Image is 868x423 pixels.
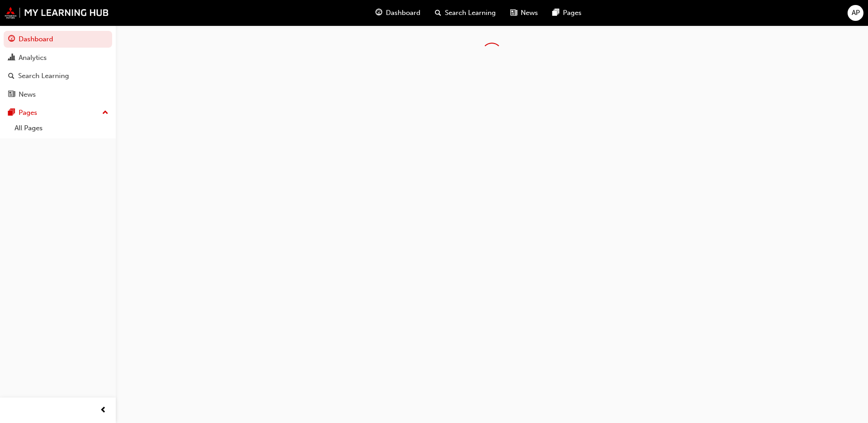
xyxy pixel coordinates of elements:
a: All Pages [11,121,112,135]
button: AP [848,5,863,21]
span: news-icon [510,7,517,19]
button: Pages [4,104,112,121]
a: Search Learning [4,68,112,84]
span: guage-icon [8,35,15,44]
button: DashboardAnalyticsSearch LearningNews [4,29,112,104]
div: Search Learning [18,71,69,81]
span: search-icon [8,72,15,80]
a: News [4,86,112,103]
span: Dashboard [386,8,420,18]
a: guage-iconDashboard [368,4,428,22]
span: pages-icon [552,7,559,19]
span: Pages [563,8,582,18]
span: chart-icon [8,54,15,62]
div: News [19,89,36,100]
span: pages-icon [8,109,15,117]
span: News [521,8,538,18]
div: Pages [19,108,37,118]
div: Analytics [19,53,47,63]
a: Dashboard [4,31,112,48]
a: Analytics [4,49,112,66]
span: prev-icon [100,405,107,416]
span: up-icon [102,107,108,119]
a: search-iconSearch Learning [428,4,503,22]
span: guage-icon [375,7,382,19]
span: news-icon [8,91,15,99]
span: Search Learning [445,8,496,18]
a: pages-iconPages [545,4,589,22]
span: AP [852,8,860,18]
a: news-iconNews [503,4,545,22]
img: mmal [5,7,109,19]
span: search-icon [435,7,441,19]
